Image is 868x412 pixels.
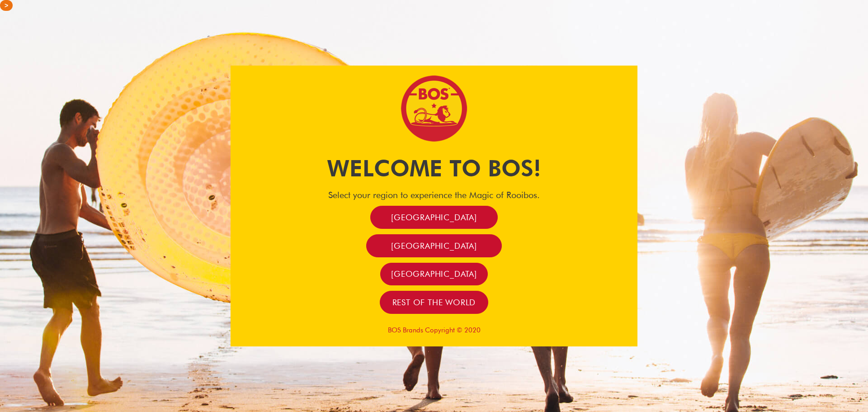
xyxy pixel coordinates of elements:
[231,152,637,184] h1: Welcome to BOS!
[370,206,498,229] a: [GEOGRAPHIC_DATA]
[392,297,476,308] span: Rest of the world
[231,326,637,334] p: BOS Brands Copyright © 2020
[391,269,477,279] span: [GEOGRAPHIC_DATA]
[231,189,637,200] h4: Select your region to experience the Magic of Rooibos.
[380,291,489,314] a: Rest of the world
[391,212,477,223] span: [GEOGRAPHIC_DATA]
[366,234,502,257] a: [GEOGRAPHIC_DATA]
[380,263,488,286] a: [GEOGRAPHIC_DATA]
[400,75,468,142] img: Bos Brands
[391,241,477,251] span: [GEOGRAPHIC_DATA]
